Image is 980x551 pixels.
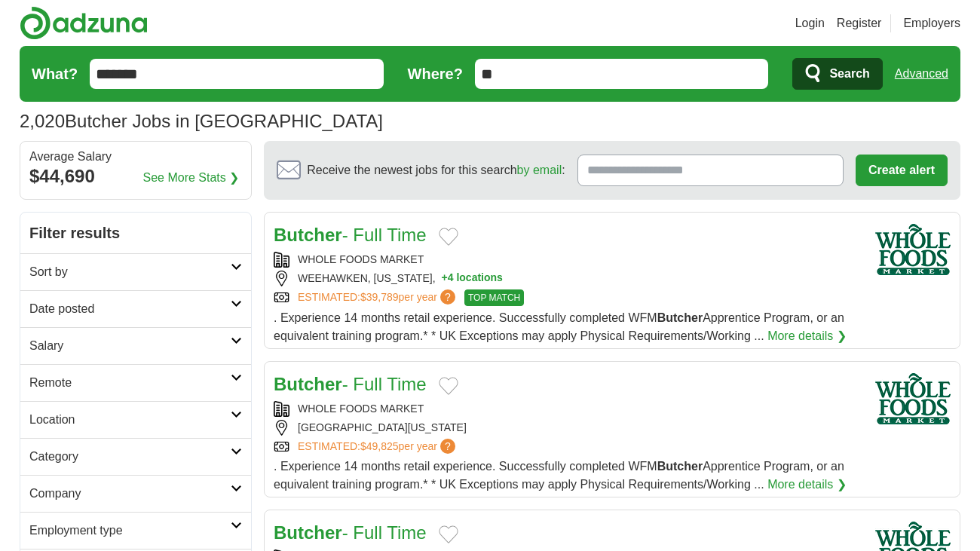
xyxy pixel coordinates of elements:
span: . Experience 14 months retail experience. Successfully completed WFM Apprentice Program, or an eq... [274,311,844,342]
span: . Experience 14 months retail experience. Successfully completed WFM Apprentice Program, or an eq... [274,460,844,491]
h1: Butcher Jobs in [GEOGRAPHIC_DATA] [20,111,383,131]
h2: Filter results [20,213,251,253]
img: Whole Foods Market logo [875,222,951,278]
span: ? [440,439,455,454]
a: Remote [20,364,251,401]
span: Receive the newest jobs for this search : [307,161,565,179]
a: Butcher- Full Time [274,374,427,394]
img: Adzuna logo [20,6,148,40]
label: What? [32,63,78,85]
div: $44,690 [29,163,242,190]
strong: Butcher [657,311,703,324]
a: Location [20,401,251,438]
span: + [442,271,448,286]
a: ESTIMATED:$39,789per year? [298,289,458,306]
label: Where? [408,63,463,85]
a: Butcher- Full Time [274,522,427,543]
a: Advanced [895,59,948,89]
a: by email [517,164,562,176]
div: Average Salary [29,151,242,163]
span: 2,020 [20,108,65,135]
button: Add to favorite jobs [439,228,458,246]
a: ESTIMATED:$49,825per year? [298,439,458,455]
a: See More Stats ❯ [143,169,240,187]
button: +4 locations [442,271,503,286]
strong: Butcher [274,225,342,245]
strong: Butcher [274,374,342,394]
h2: Sort by [29,263,231,281]
button: Search [792,58,882,90]
a: WHOLE FOODS MARKET [298,253,424,265]
span: $39,789 [360,291,399,303]
h2: Employment type [29,522,231,540]
strong: Butcher [657,460,703,473]
h2: Category [29,448,231,466]
a: More details ❯ [767,327,847,345]
a: Register [837,14,882,32]
span: ? [440,289,455,305]
h2: Date posted [29,300,231,318]
a: Employment type [20,512,251,549]
div: WEEHAWKEN, [US_STATE], [274,271,863,286]
span: TOP MATCH [464,289,524,306]
a: Category [20,438,251,475]
a: Date posted [20,290,251,327]
a: Company [20,475,251,512]
div: [GEOGRAPHIC_DATA][US_STATE] [274,420,863,436]
a: WHOLE FOODS MARKET [298,403,424,415]
h2: Salary [29,337,231,355]
button: Add to favorite jobs [439,525,458,543]
h2: Location [29,411,231,429]
a: Login [795,14,825,32]
a: More details ❯ [767,476,847,494]
a: Sort by [20,253,251,290]
a: Salary [20,327,251,364]
h2: Remote [29,374,231,392]
span: Search [829,59,869,89]
span: $49,825 [360,440,399,452]
a: Employers [903,14,960,32]
strong: Butcher [274,522,342,543]
h2: Company [29,485,231,503]
button: Add to favorite jobs [439,377,458,395]
button: Create alert [856,155,948,186]
a: Butcher- Full Time [274,225,427,245]
img: Whole Foods Market logo [875,371,951,427]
